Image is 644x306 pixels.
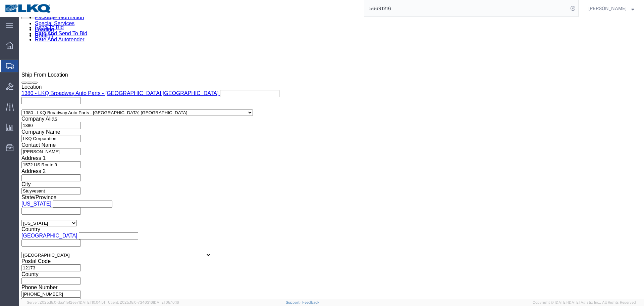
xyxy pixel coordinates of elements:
a: Feedback [302,300,319,304]
span: Client: 2025.18.0-7346316 [108,300,179,304]
button: [PERSON_NAME] [588,4,635,12]
span: [DATE] 08:10:16 [153,300,179,304]
iframe: FS Legacy Container [19,17,644,299]
span: [DATE] 10:04:51 [79,300,105,304]
span: Copyright © [DATE]-[DATE] Agistix Inc., All Rights Reserved [533,300,636,305]
span: Rajasheker Reddy [588,5,627,12]
span: Server: 2025.18.0-daa1fe12ee7 [27,300,105,304]
a: Support [286,300,303,304]
input: Search for shipment number, reference number [364,0,568,16]
img: logo [5,3,52,13]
